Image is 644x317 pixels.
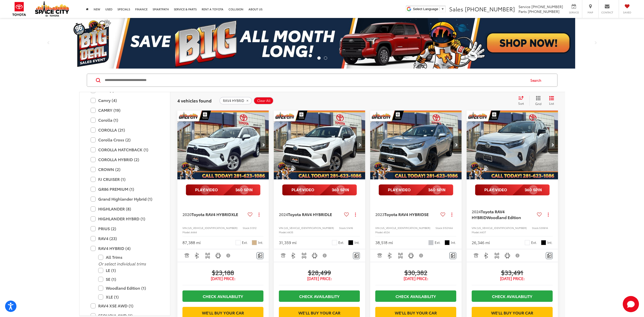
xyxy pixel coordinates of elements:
[219,97,252,104] button: remove RAV4%20HYBRID
[387,252,393,259] img: Bluetooth®
[279,211,288,217] span: 2024
[287,230,293,234] span: 4435
[472,240,490,245] div: 26,346 mi
[472,208,481,214] span: 2024
[91,125,159,134] label: COROLLA (21)
[191,230,197,234] span: 4444
[321,250,329,261] button: View Disclaimer
[288,211,328,217] span: Toyota RAV4 HYBRID
[182,290,264,302] a: Check Availability
[472,230,480,234] span: Model:
[465,5,515,13] span: [PHONE_NUMBER]
[91,204,159,213] label: HIGHLANDER (8)
[274,111,366,179] a: 2024 Toyota RAV4 HYBRID LE2024 Toyota RAV4 HYBRID LE2024 Toyota RAV4 HYBRID LE2024 Toyota RAV4 HY...
[279,290,360,302] a: Check Availability
[98,275,159,284] label: SE (1)
[91,175,159,184] label: FJ CRUISER (1)
[182,276,264,281] span: [DATE] Price:
[417,250,426,261] button: View Disclaimer
[182,230,191,234] span: Model:
[280,252,286,259] img: Adaptive Cruise Control
[449,252,456,259] button: Comments
[531,240,537,245] span: Ext.
[504,252,511,259] img: Android Auto
[472,276,553,281] span: [DATE] Price:
[408,252,414,259] img: Android Auto
[91,165,159,174] label: CROWN (2)
[397,252,404,259] img: 4WD/AWD
[355,253,359,258] img: Comments
[518,9,527,14] span: Parts
[259,213,259,217] span: dropdown dots
[91,185,159,194] label: GR86 PREMIUM (1)
[259,136,269,154] button: Next image
[375,226,380,230] span: VIN:
[375,268,456,276] span: $30,382
[186,184,260,196] img: full motion video
[274,111,366,179] div: 2024 Toyota RAV4 HYBRID LE 0
[451,240,456,245] span: Int.
[257,252,263,259] button: Comments
[370,111,462,179] div: 2023 Toyota RAV4 HYBRID SE 0
[177,111,269,179] div: 2020 Toyota RAV4 HYBRID XLE 0
[525,240,530,245] span: White/Midnight Black Meta
[375,240,393,245] div: 38,518 mi
[91,195,159,203] label: Grand Highlander Hybrid (1)
[529,96,545,106] button: Grid View
[257,99,271,103] span: Clear All
[279,212,342,217] a: 2024Toyota RAV4 HYBRIDLE
[282,184,357,196] img: full motion video
[182,211,192,217] span: 2020
[188,226,238,230] span: [US_VEHICLE_IDENTIFICATION_NUMBER]
[585,11,596,14] span: Map
[451,136,462,154] button: Next image
[528,9,559,14] span: [PHONE_NUMBER]
[215,252,221,259] img: Android Auto
[194,252,200,259] img: Bluetooth®
[475,184,550,196] img: full motion video
[451,213,452,217] span: dropdown dots
[91,96,159,105] label: Camry (4)
[182,240,201,245] div: 87,388 mi
[274,111,366,180] img: 2024 Toyota RAV4 HYBRID LE
[601,11,613,14] span: Contact
[413,7,444,11] a: Select Language​
[546,252,553,259] button: Comments
[346,226,353,230] span: S1416
[424,211,429,217] span: SE
[379,184,453,196] img: full motion video
[541,240,546,245] span: Black
[483,252,489,259] img: Bluetooth®
[250,226,257,230] span: S1312
[192,211,231,217] span: Toyota RAV4 HYBRID
[375,212,439,217] a: 2023Toyota RAV4 HYBRIDSE
[445,240,450,245] span: Black
[353,252,360,259] button: Comments
[539,226,548,230] span: 53061A
[104,74,526,86] input: Search by Make, Model, or Keyword
[375,211,384,217] span: 2023
[441,7,444,11] span: ▼
[526,74,549,87] button: Search
[351,210,360,219] button: Actions
[98,284,159,292] label: Woodland Edition (1)
[477,226,527,230] span: [US_VEHICLE_IDENTIFICATION_NUMBER]
[231,211,238,217] span: XLE
[91,106,159,115] label: CAMRY (19)
[466,111,558,179] div: 2024 Toyota RAV4 HYBRID Woodland Edition 0
[182,226,188,230] span: VIN:
[447,210,456,219] button: Actions
[223,99,244,103] span: RAV4 HYBRID
[370,111,462,179] a: 2023 Toyota RAV4 HYBRID SE2023 Toyota RAV4 HYBRID SE2023 Toyota RAV4 HYBRID SE2023 Toyota RAV4 HY...
[91,234,159,243] label: RAV4 (23)
[487,214,521,220] span: Woodland Edition
[514,250,522,261] button: View Disclaimer
[518,4,530,9] span: Service
[480,230,486,234] span: 4437
[547,253,551,258] img: Comments
[545,96,558,106] button: List View
[182,268,264,276] span: $23,188
[623,296,639,312] button: Toggle Chat Window
[91,135,159,144] label: Corolla Cross (2)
